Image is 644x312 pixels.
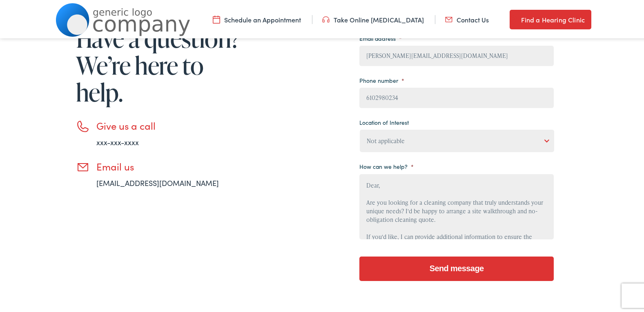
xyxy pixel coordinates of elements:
[213,13,301,22] a: Schedule an Appointment
[359,75,404,82] label: Phone number
[359,86,554,106] input: (XXX) XXX - XXXX
[359,255,554,279] input: Send message
[510,8,591,28] a: Find a Hearing Clinic
[445,13,452,22] img: utility icon
[359,161,414,168] label: How can we help?
[359,117,409,124] label: Location of Interest
[445,13,489,22] a: Contact Us
[322,13,330,22] img: utility icon
[510,13,517,23] img: utility icon
[359,33,402,40] label: Email address
[96,176,219,186] a: [EMAIL_ADDRESS][DOMAIN_NAME]
[213,13,220,22] img: utility icon
[359,44,554,64] input: example@email.com
[96,118,243,130] h3: Give us a call
[322,13,424,22] a: Take Online [MEDICAL_DATA]
[96,159,243,171] h3: Email us
[96,135,139,146] a: xxx-xxx-xxxx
